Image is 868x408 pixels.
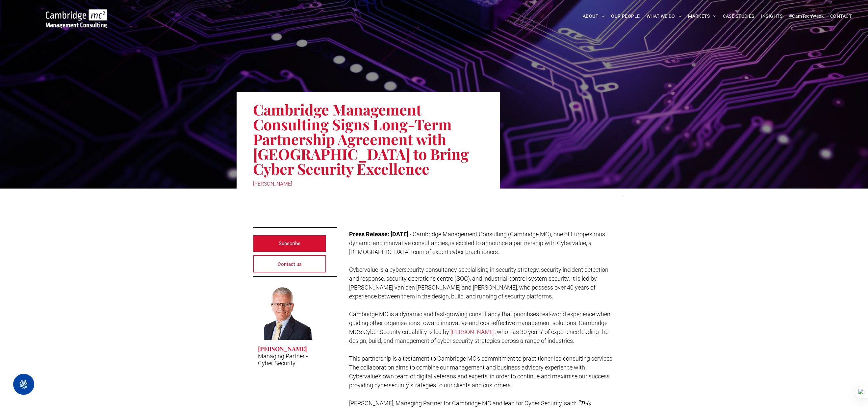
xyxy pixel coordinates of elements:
a: CASE STUDIES [720,11,758,21]
span: - Cambridge Management Consulting (Cambridge MC), one of Europe’s most dynamic and innovative con... [349,231,607,255]
a: CONTACT [827,11,855,21]
img: Cambridge MC Logo [46,9,107,28]
a: #CamTechWeek [786,11,827,21]
span: This partnership is a testament to Cambridge MC’s commitment to practitioner-led consulting servi... [349,355,614,389]
h1: Cambridge Management Consulting Signs Long-Term Partnership Agreement with [GEOGRAPHIC_DATA] to B... [253,101,483,177]
a: MARKETS [685,11,719,21]
h3: [PERSON_NAME] [258,345,307,353]
a: INSIGHTS [758,11,786,21]
a: ABOUT [579,11,608,21]
a: John Madelin [253,284,319,340]
a: OUR PEOPLE [608,11,643,21]
a: WHAT WE DO [643,11,685,21]
p: Managing Partner - Cyber Security [258,353,314,367]
span: Cybervalue is a cybersecurity consultancy specialising in security strategy, security incident de... [349,266,608,300]
span: [PERSON_NAME], Managing Partner for Cambridge MC and lead for Cyber Security, said: [349,400,576,407]
a: Subscribe [253,235,326,252]
strong: Press Release: [DATE] [349,231,408,238]
span: Contact us [278,256,302,272]
a: Your Business Transformed | Cambridge Management Consulting [46,10,107,17]
a: Contact us [253,255,326,272]
div: [PERSON_NAME] [253,179,483,189]
a: [PERSON_NAME] [450,328,495,335]
span: Subscribe [279,235,300,252]
span: Cambridge MC is a dynamic and fast-growing consultancy that prioritises real-world experience whe... [349,311,610,335]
